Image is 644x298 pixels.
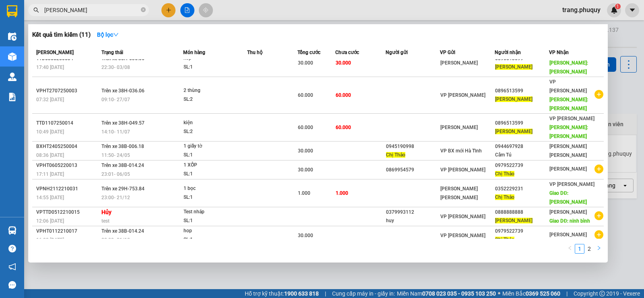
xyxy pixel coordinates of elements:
[101,129,130,135] span: 14:10 - 11/07
[36,171,64,177] span: 17:11 [DATE]
[184,142,244,151] div: 1 giấy tờ
[549,166,587,172] span: [PERSON_NAME]
[101,144,144,149] span: Trên xe 38B-006.18
[495,87,549,95] div: 0896513599
[101,228,144,234] span: Trên xe 38B-014.24
[8,263,16,271] span: notification
[298,148,313,154] span: 30.000
[184,161,244,170] div: 1 XỐP
[440,92,485,98] span: VP [PERSON_NAME]
[594,244,604,254] button: right
[440,167,485,173] span: VP [PERSON_NAME]
[495,218,533,223] span: [PERSON_NAME]
[141,7,146,12] span: close-circle
[183,50,205,55] span: Món hàng
[101,237,130,243] span: 22:00 - 01/12
[101,97,130,102] span: 09:10 - 27/07
[386,142,440,151] div: 0945190998
[36,218,64,224] span: 12:06 [DATE]
[565,244,575,254] button: left
[101,50,123,55] span: Trạng thái
[184,170,244,179] div: SL: 1
[8,32,17,41] img: warehouse-icon
[298,125,313,130] span: 60.000
[594,244,604,254] li: Next Page
[36,129,64,135] span: 10:49 [DATE]
[549,50,569,55] span: VP Nhận
[32,31,91,39] h3: Kết quả tìm kiếm ( 11 )
[184,208,244,217] div: Test nháp
[336,125,351,130] span: 60.000
[335,50,359,55] span: Chưa cước
[440,50,455,55] span: VP Gửi
[184,193,244,202] div: SL: 1
[386,166,440,174] div: 0869954579
[386,50,408,55] span: Người gửi
[36,97,64,102] span: 07:32 [DATE]
[495,129,533,134] span: [PERSON_NAME]
[184,227,244,235] div: hop
[440,125,478,130] span: [PERSON_NAME]
[97,31,119,38] strong: Bộ lọc
[8,281,16,289] span: message
[495,237,514,242] span: Chị Thảo
[36,227,99,235] div: VPHT0112210017
[549,144,587,158] span: [PERSON_NAME] [PERSON_NAME]
[336,190,348,196] span: 1.000
[36,87,99,95] div: VPHT2707250003
[101,218,109,224] span: test
[549,116,594,121] span: VP [PERSON_NAME]
[91,28,125,41] button: Bộ lọcdown
[184,63,244,72] div: SL: 1
[440,214,485,219] span: VP [PERSON_NAME]
[298,60,313,66] span: 30.000
[8,93,17,101] img: solution-icon
[495,171,514,177] span: Chị Thảo
[549,97,588,111] span: [PERSON_NAME]: [PERSON_NAME]
[549,79,587,94] span: VP [PERSON_NAME]
[184,127,244,136] div: SL: 2
[575,244,584,253] a: 1
[585,244,594,253] a: 2
[386,217,440,225] div: huy
[440,186,478,200] span: [PERSON_NAME] [PERSON_NAME]
[597,246,601,250] span: right
[298,92,313,98] span: 60.000
[184,119,244,127] div: kiện
[184,95,244,104] div: SL: 2
[44,6,139,15] input: Tìm tên, số ĐT hoặc mã đơn
[336,92,351,98] span: 60.000
[549,60,588,75] span: [PERSON_NAME]: [PERSON_NAME]
[549,190,587,205] span: Giao DĐ: [PERSON_NAME]
[141,6,146,14] span: close-circle
[565,244,575,254] li: Previous Page
[184,184,244,193] div: 1 bọc
[36,142,99,151] div: BXHT2405250004
[36,50,74,55] span: [PERSON_NAME]
[495,194,514,200] span: Chị Thảo
[594,165,603,173] span: plus-circle
[495,64,533,70] span: [PERSON_NAME]
[101,65,130,70] span: 22:30 - 03/08
[549,125,588,139] span: [PERSON_NAME]: [PERSON_NAME]
[298,190,310,196] span: 1.000
[36,161,99,170] div: VPHT0605220013
[440,148,482,154] span: VP BX mới Hà Tĩnh
[184,235,244,244] div: SL: 1
[594,90,603,99] span: plus-circle
[336,60,351,66] span: 30.000
[36,65,64,70] span: 17:40 [DATE]
[549,232,587,238] span: [PERSON_NAME]
[594,230,603,239] span: plus-circle
[101,186,144,192] span: Trên xe 29H-753.84
[101,120,144,126] span: Trên xe 38H-049.57
[549,209,587,215] span: [PERSON_NAME]
[568,246,572,250] span: left
[184,86,244,95] div: 2 thùng
[8,226,17,235] img: warehouse-icon
[575,244,584,254] li: 1
[440,60,478,66] span: [PERSON_NAME]
[495,208,549,217] div: 0888888888
[440,233,485,238] span: VP [PERSON_NAME]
